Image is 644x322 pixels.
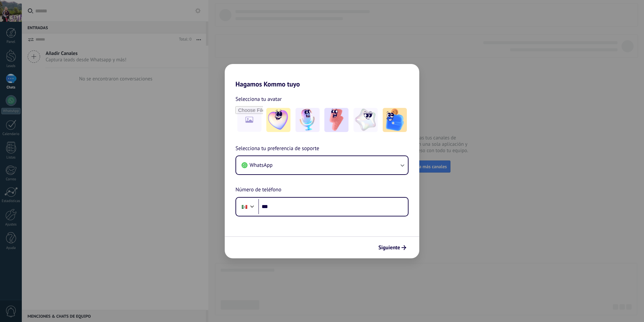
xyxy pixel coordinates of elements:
button: Siguiente [375,242,409,253]
img: -2.jpeg [296,108,320,132]
span: Siguiente [378,245,400,250]
button: WhatsApp [236,156,408,174]
span: WhatsApp [250,162,273,169]
span: Selecciona tu avatar [235,95,282,104]
span: Selecciona tu preferencia de soporte [235,144,319,153]
img: -3.jpeg [324,108,348,132]
div: Mexico: + 52 [238,200,251,214]
img: -1.jpeg [266,108,290,132]
img: -4.jpeg [354,108,378,132]
span: Número de teléfono [235,186,281,194]
h2: Hagamos Kommo tuyo [225,64,419,88]
img: -5.jpeg [383,108,407,132]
